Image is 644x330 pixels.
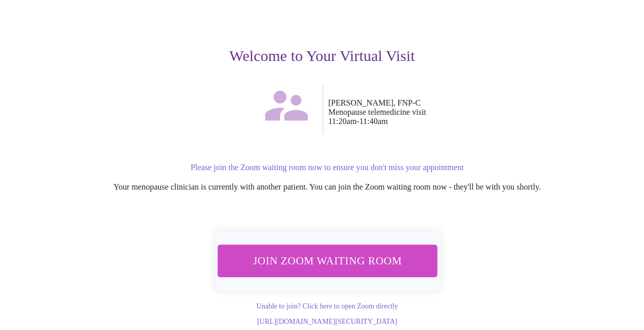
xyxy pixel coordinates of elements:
button: Join Zoom Waiting Room [217,244,438,277]
p: Your menopause clinician is currently with another patient. You can join the Zoom waiting room no... [27,182,628,192]
span: Join Zoom Waiting Room [231,251,424,270]
p: [PERSON_NAME], FNP-C Menopause telemedicine visit 11:20am - 11:40am [328,98,628,126]
a: Unable to join? Click here to open Zoom directly [256,302,398,310]
h3: Welcome to Your Virtual Visit [16,47,628,65]
a: [URL][DOMAIN_NAME][SECURITY_DATA] [257,318,397,325]
p: Please join the Zoom waiting room now to ensure you don't miss your appointment [27,163,628,172]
